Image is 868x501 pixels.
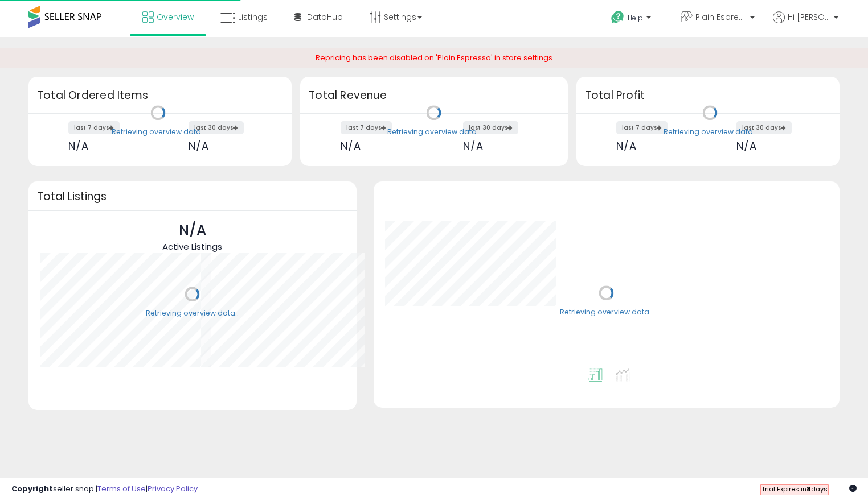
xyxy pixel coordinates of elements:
[11,483,53,494] strong: Copyright
[316,52,552,63] span: Repricing has been disabled on 'Plain Espresso' in store settings
[146,308,239,318] div: Retrieving overview data..
[602,2,662,37] a: Help
[695,11,747,23] span: Plain Espresso
[664,127,756,137] div: Retrieving overview data..
[560,307,653,317] div: Retrieving overview data..
[806,485,811,494] b: 8
[238,11,268,23] span: Listings
[387,127,480,137] div: Retrieving overview data..
[761,485,828,494] span: Trial Expires in days
[97,483,146,494] a: Terms of Use
[148,483,198,494] a: Privacy Policy
[112,127,204,137] div: Retrieving overview data..
[773,11,838,37] a: Hi [PERSON_NAME]
[788,11,830,23] span: Hi [PERSON_NAME]
[628,13,643,23] span: Help
[611,10,625,24] i: Get Help
[307,11,343,23] span: DataHub
[157,11,194,23] span: Overview
[11,484,198,495] div: seller snap | |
